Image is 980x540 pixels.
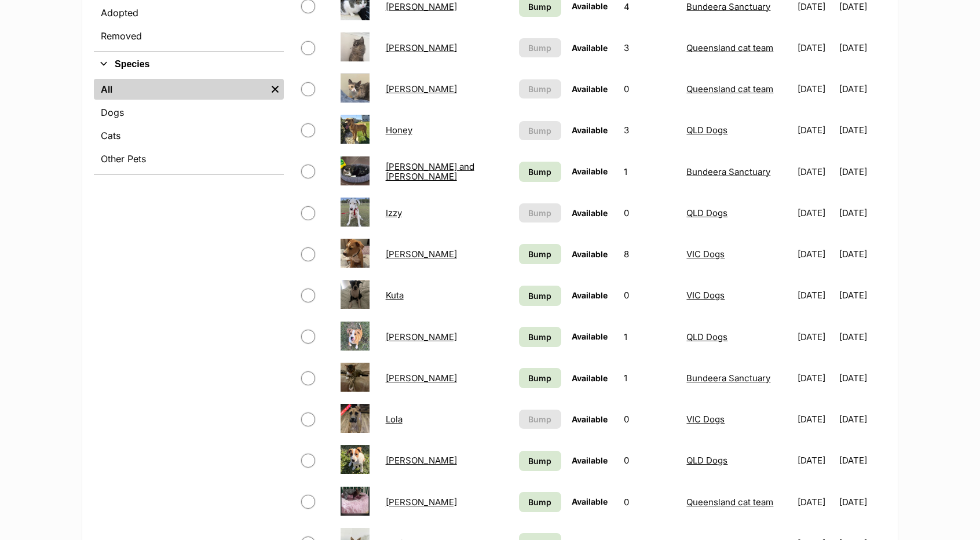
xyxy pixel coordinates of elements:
a: [PERSON_NAME] [386,331,457,342]
a: Queensland cat team [686,83,773,94]
a: Lola [386,414,403,425]
a: Bundeera Sanctuary [686,373,770,384]
a: Bump [519,162,561,182]
a: Bump [519,327,561,347]
td: 1 [619,358,681,398]
a: Bundeera Sanctuary [686,166,770,177]
td: [DATE] [793,152,839,192]
td: [DATE] [839,482,885,522]
td: [DATE] [839,28,885,68]
td: 0 [619,482,681,522]
a: All [94,79,266,100]
span: Bump [528,42,551,54]
td: 1 [619,317,681,357]
td: 3 [619,110,681,150]
span: Bump [528,372,551,384]
a: Bundeera Sanctuary [686,1,770,12]
td: 1 [619,152,681,192]
span: Bump [528,331,551,343]
a: Bump [519,451,561,471]
a: Bump [519,244,561,264]
span: Bump [528,413,551,425]
td: [DATE] [839,317,885,357]
span: Available [572,331,608,341]
a: Adopted [94,2,284,23]
td: 3 [619,28,681,68]
td: [DATE] [793,69,839,109]
span: Available [572,497,608,506]
a: QLD Dogs [686,207,727,218]
span: Bump [528,166,551,178]
a: VIC Dogs [686,249,725,260]
a: VIC Dogs [686,290,725,301]
span: Bump [528,248,551,260]
td: [DATE] [793,28,839,68]
a: VIC Dogs [686,414,725,425]
td: [DATE] [839,234,885,274]
a: QLD Dogs [686,455,727,466]
td: 0 [619,193,681,233]
td: [DATE] [839,193,885,233]
div: Species [94,76,284,174]
td: [DATE] [793,234,839,274]
a: [PERSON_NAME] [386,42,457,53]
a: Remove filter [266,79,284,100]
td: [DATE] [839,275,885,315]
span: Bump [528,290,551,302]
a: Bump [519,492,561,512]
a: Queensland cat team [686,497,773,508]
span: Available [572,373,608,383]
button: Bump [519,203,561,222]
td: [DATE] [793,399,839,439]
a: QLD Dogs [686,125,727,136]
td: [DATE] [793,358,839,398]
td: 0 [619,399,681,439]
span: Bump [528,1,551,13]
span: Available [572,43,608,53]
span: Bump [528,207,551,219]
span: Available [572,455,608,465]
span: Bump [528,83,551,95]
a: Izzy [386,207,402,218]
td: 0 [619,275,681,315]
span: Available [572,414,608,424]
a: [PERSON_NAME] and [PERSON_NAME] [386,161,474,182]
td: [DATE] [793,317,839,357]
td: [DATE] [839,358,885,398]
a: [PERSON_NAME] [386,249,457,260]
button: Species [94,57,284,72]
button: Bump [519,121,561,140]
a: Cats [94,125,284,146]
span: Available [572,125,608,135]
a: Kuta [386,290,404,301]
td: 8 [619,234,681,274]
span: Available [572,249,608,259]
a: Queensland cat team [686,42,773,53]
td: [DATE] [793,110,839,150]
a: [PERSON_NAME] [386,497,457,508]
span: Available [572,1,608,11]
td: [DATE] [793,275,839,315]
td: [DATE] [839,399,885,439]
a: [PERSON_NAME] [386,455,457,466]
td: 0 [619,69,681,109]
a: [PERSON_NAME] [386,1,457,12]
span: Bump [528,125,551,137]
span: Available [572,166,608,176]
td: [DATE] [793,440,839,480]
span: Bump [528,455,551,467]
span: Bump [528,496,551,508]
a: Other Pets [94,148,284,169]
td: 0 [619,440,681,480]
td: [DATE] [839,110,885,150]
button: Bump [519,79,561,98]
span: Available [572,290,608,300]
a: Dogs [94,102,284,123]
a: Removed [94,25,284,46]
td: [DATE] [793,482,839,522]
td: [DATE] [793,193,839,233]
td: [DATE] [839,69,885,109]
td: [DATE] [839,152,885,192]
a: QLD Dogs [686,331,727,342]
a: Bump [519,286,561,306]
